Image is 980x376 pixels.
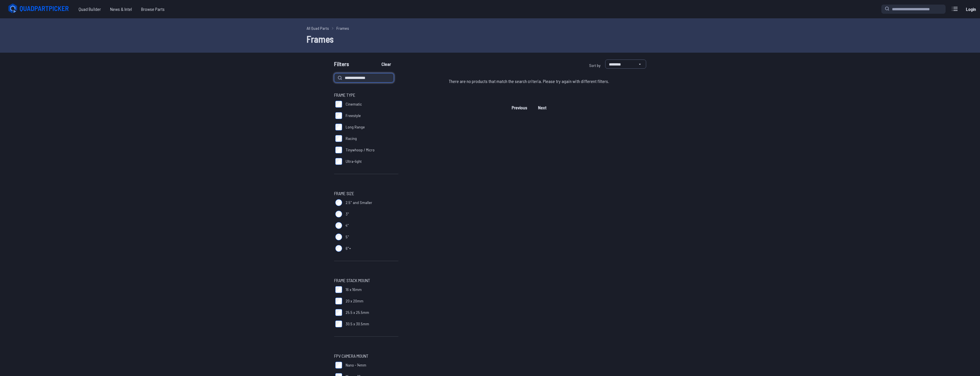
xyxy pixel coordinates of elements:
[605,60,646,69] select: Sort by
[346,321,369,327] span: 30.5 x 30.5mm
[346,159,362,164] span: Ultra-light
[964,3,978,15] a: Login
[346,287,362,292] span: 16 x 16mm
[335,124,342,130] input: Long Range
[335,233,342,240] input: 5"
[346,362,366,368] span: Nano - 14mm
[335,222,342,229] input: 4"
[335,112,342,119] input: Freestyle
[412,73,646,89] div: There are no products that match the search criteria. Please try again with different filters.
[346,298,363,304] span: 20 x 20mm
[334,60,349,71] span: Filters
[335,199,342,206] input: 2.5" and Smaller
[74,3,106,15] a: Quad Builder
[346,223,349,228] span: 4"
[335,158,342,165] input: Ultra-light
[334,277,370,284] span: Frame Stack Mount
[307,25,329,31] a: All Quad Parts
[307,32,674,46] h1: Frames
[346,147,375,153] span: Tinywhoop / Micro
[335,320,342,327] input: 30.5 x 30.5mm
[346,101,362,107] span: Cinematic
[335,211,342,217] input: 3"
[346,234,349,240] span: 5"
[346,200,372,205] span: 2.5" and Smaller
[335,286,342,293] input: 16 x 16mm
[106,3,137,15] a: News & Intel
[335,245,342,252] input: 6"+
[335,101,342,108] input: Cinematic
[336,25,349,31] a: Frames
[335,298,342,304] input: 20 x 20mm
[335,362,342,369] input: Nano - 14mm
[334,92,355,98] span: Frame Type
[346,124,365,130] span: Long Range
[334,353,368,359] span: FPV Camera Mount
[335,147,342,153] input: Tinywhoop / Micro
[589,63,601,68] span: Sort by
[334,190,354,197] span: Frame Size
[377,60,396,69] button: Clear
[335,309,342,316] input: 25.5 x 25.5mm
[346,310,369,315] span: 25.5 x 25.5mm
[346,211,349,217] span: 3"
[346,136,357,141] span: Racing
[346,246,351,251] span: 6"+
[335,135,342,142] input: Racing
[137,3,169,15] a: Browse Parts
[346,113,361,118] span: Freestyle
